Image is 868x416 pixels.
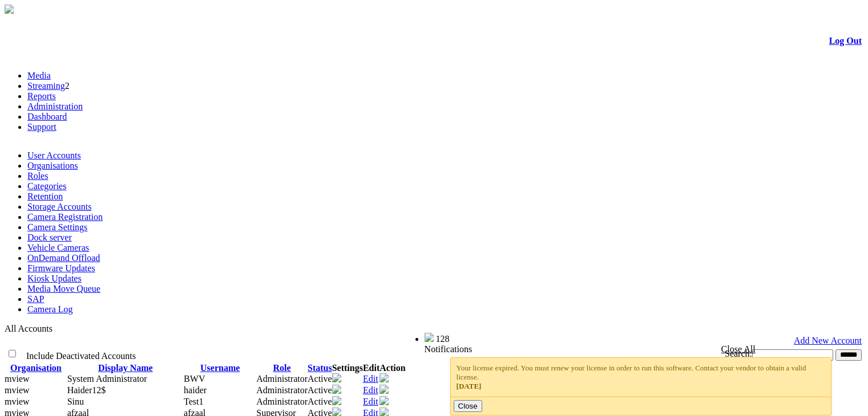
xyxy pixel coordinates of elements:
span: mview [5,397,30,406]
a: Vehicle Cameras [27,243,89,252]
a: Streaming [27,81,65,91]
span: Include Deactivated Accounts [26,351,136,361]
span: 128 [436,334,450,344]
a: Organisations [27,161,78,170]
a: Dock server [27,233,72,242]
a: Media Move Queue [27,284,100,293]
a: Storage Accounts [27,202,91,211]
a: Camera Settings [27,222,87,232]
a: Reports [27,91,56,101]
span: Contact Method: SMS and Email [67,397,84,406]
span: 2 [65,81,70,91]
span: Contact Method: None [67,374,147,384]
span: haider [184,385,207,395]
img: arrow-3.png [5,5,14,14]
a: Retention [27,191,63,201]
img: bell25.png [425,333,434,342]
div: Your license expired. You must renew your license in order to run this software. Contact your ven... [457,364,826,391]
span: mview [5,385,30,395]
a: Camera Registration [27,212,103,222]
span: All Accounts [5,324,53,333]
a: Categories [27,181,66,191]
a: OnDemand Offload [27,253,100,263]
a: Log Out [829,36,862,46]
a: User Accounts [27,150,81,160]
a: Display Name [98,363,153,373]
a: Dashboard [27,112,67,121]
span: [DATE] [457,382,482,390]
span: BWV [184,374,205,384]
a: Organisation [10,363,62,373]
a: Roles [27,171,48,181]
span: Contact Method: SMS and Email [67,385,106,395]
a: Administration [27,101,83,111]
a: Firmware Updates [27,263,95,273]
a: Username [200,363,240,373]
span: mview [5,374,30,384]
a: Media [27,71,51,80]
a: Kiosk Updates [27,274,82,283]
div: Notifications [425,344,839,354]
a: Close All [721,344,756,354]
a: SAP [27,294,44,304]
a: Support [27,122,56,132]
span: Test1 [184,397,203,406]
button: Close [454,400,482,412]
a: Camera Log [27,304,73,314]
span: Welcome, System Administrator (Administrator) [257,333,402,342]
